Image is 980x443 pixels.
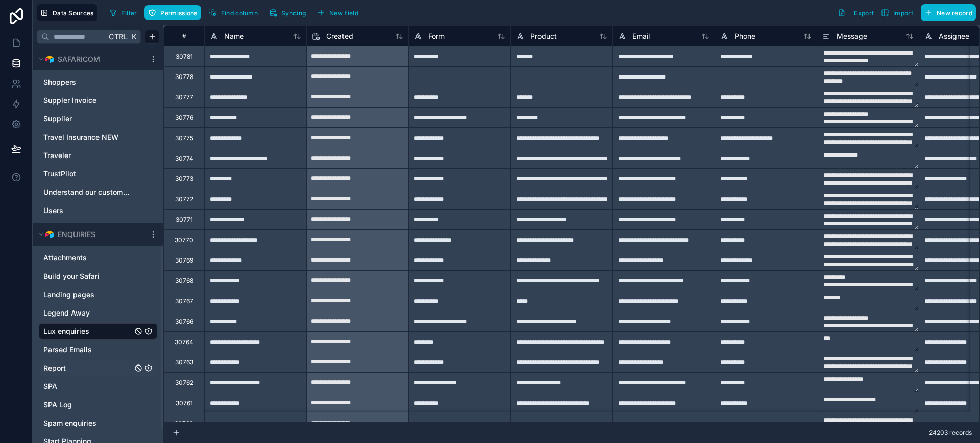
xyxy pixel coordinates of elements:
span: Syncing [281,9,306,17]
div: 30776 [175,114,193,122]
span: Users [43,205,63,216]
a: New record [917,4,976,21]
div: Report [39,360,157,376]
span: Form [428,31,445,41]
span: SPA [43,381,57,392]
a: Spam enquiries [43,418,132,428]
span: New field [329,9,358,17]
span: Filter [121,9,137,17]
div: 30762 [175,379,193,387]
span: Legend Away [43,308,90,318]
button: New field [313,5,362,20]
div: Suppler Invoice [39,92,157,109]
div: 30772 [175,195,193,203]
a: Build your Safari [43,271,132,281]
span: SAFARICOM [58,54,100,64]
span: Suppler Invoice [43,95,96,106]
a: Traveler [43,150,132,161]
div: 30778 [175,73,193,81]
div: 30774 [175,154,193,163]
span: Spam enquiries [43,418,96,428]
a: Attachments [43,253,132,263]
div: 30760 [175,420,193,428]
div: 30775 [175,134,193,142]
span: K [130,33,137,40]
span: Travel Insurance NEW [43,132,118,142]
div: SPA Log [39,397,157,413]
a: Syncing [265,5,313,20]
div: 30769 [175,256,193,265]
span: Message [837,31,867,41]
div: Traveler [39,147,157,164]
a: Report [43,363,132,373]
div: 30767 [175,297,193,305]
div: Supplier [39,111,157,127]
div: 30771 [176,216,193,224]
span: Lux enquiries [43,326,89,336]
div: 30764 [175,338,193,346]
div: Parsed Emails [39,342,157,358]
img: Airtable Logo [45,55,54,63]
a: Users [43,205,132,216]
span: ENQUIRIES [58,229,95,240]
button: Syncing [265,5,309,20]
button: Airtable LogoSAFARICOM [37,52,145,66]
div: 30761 [176,399,193,407]
span: Traveler [43,150,71,161]
div: Lux enquiries [39,323,157,340]
a: Understand our customers [43,187,132,197]
a: TrustPilot [43,169,132,179]
span: Shoppers [43,77,76,87]
div: Legend Away [39,305,157,321]
div: 30781 [176,53,193,61]
div: Attachments [39,250,157,266]
span: Attachments [43,253,87,263]
span: Import [893,9,913,17]
div: 30777 [175,93,193,101]
a: Landing pages [43,290,132,300]
a: Suppler Invoice [43,95,132,106]
div: # [171,32,197,40]
a: Shoppers [43,77,132,87]
span: Landing pages [43,290,94,300]
a: SPA Log [43,400,132,410]
button: Export [834,4,877,21]
a: Lux enquiries [43,326,132,336]
button: Permissions [144,5,201,20]
div: Spam enquiries [39,415,157,431]
span: Email [632,31,650,41]
span: TrustPilot [43,169,76,179]
div: 30768 [175,277,193,285]
div: 30766 [175,318,193,326]
span: 24203 records [929,429,972,437]
span: Find column [221,9,258,17]
a: SPA [43,381,132,392]
span: Report [43,363,66,373]
a: Legend Away [43,308,132,318]
a: Travel Insurance NEW [43,132,132,142]
span: SPA Log [43,400,72,410]
div: Shoppers [39,74,157,90]
a: Permissions [144,5,205,20]
div: Build your Safari [39,268,157,284]
div: Landing pages [39,286,157,303]
span: New record [937,9,972,17]
span: Phone [734,31,755,41]
span: Assignee [939,31,969,41]
button: Airtable LogoENQUIRIES [37,227,145,242]
button: New record [921,4,976,21]
div: Users [39,202,157,219]
span: Supplier [43,114,72,124]
div: SPA [39,378,157,395]
button: Import [877,4,917,21]
span: Export [854,9,874,17]
div: Travel Insurance NEW [39,129,157,145]
a: Supplier [43,114,132,124]
span: Product [530,31,557,41]
span: Created [326,31,353,41]
div: Understand our customers [39,184,157,200]
span: Ctrl [108,30,129,43]
span: Parsed Emails [43,345,92,355]
span: Name [224,31,244,41]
